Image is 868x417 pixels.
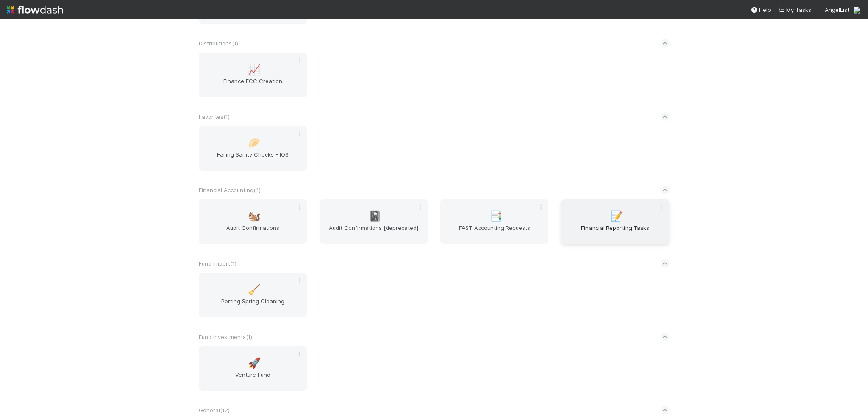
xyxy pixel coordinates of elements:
span: 📝 [610,211,623,222]
span: 🚀 [248,358,261,369]
a: 🚀Venture Fund [199,346,307,391]
span: Distributions ( 1 ) [199,40,238,47]
span: Fund Investments ( 1 ) [199,333,252,340]
span: 🥟 [248,137,261,148]
a: 📑FAST Accounting Requests [440,199,548,244]
a: 📈Finance ECC Creation [199,53,307,97]
img: logo-inverted-e16ddd16eac7371096b0.svg [7,3,63,17]
span: Venture Fund [202,370,303,387]
span: General ( 12 ) [199,407,230,414]
a: 📓Audit Confirmations [deprecated] [320,199,428,244]
span: Favorites ( 1 ) [199,113,230,120]
span: Failing Sanity Checks - IOS [202,150,303,167]
span: FAST Accounting Requests [444,224,545,241]
img: avatar_e5ec2f5b-afc7-4357-8cf1-2139873d70b1.png [853,6,861,14]
span: Financial Accounting ( 4 ) [199,187,261,193]
span: My Tasks [778,6,811,13]
span: Fund Import ( 1 ) [199,260,236,267]
span: Finance ECC Creation [202,77,303,94]
span: 📓 [369,211,381,222]
span: 📑 [490,211,502,222]
a: 🥟Failing Sanity Checks - IOS [199,126,307,171]
span: 📈 [248,64,261,75]
a: 📝Financial Reporting Tasks [561,199,669,244]
a: 🧹Porting Spring Cleaning [199,273,307,317]
a: 🐿️Audit Confirmations [199,199,307,244]
div: Help [751,6,771,14]
span: AngelList [825,6,849,13]
span: Financial Reporting Tasks [565,224,666,241]
span: Audit Confirmations [deprecated] [323,224,424,241]
span: Audit Confirmations [202,224,303,241]
a: My Tasks [778,6,811,14]
span: 🧹 [248,284,261,295]
span: 🐿️ [248,211,261,222]
span: Porting Spring Cleaning [202,297,303,314]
